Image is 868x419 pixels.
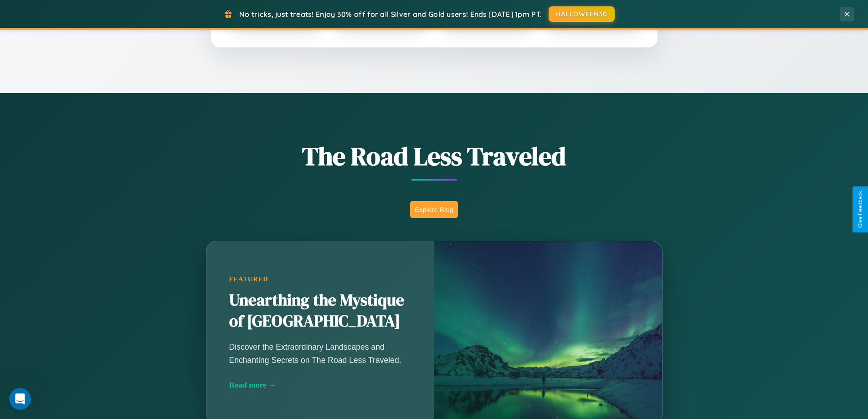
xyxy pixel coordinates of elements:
p: Discover the Extraordinary Landscapes and Enchanting Secrets on The Road Less Traveled. [229,341,411,366]
div: Read more → [229,380,411,390]
h2: Unearthing the Mystique of [GEOGRAPHIC_DATA] [229,290,411,332]
button: HALLOWEEN30 [549,6,615,22]
div: Give Feedback [857,191,863,228]
h1: The Road Less Traveled [161,139,708,174]
span: No tricks, just treats! Enjoy 30% off for all Silver and Gold users! Ends [DATE] 1pm PT. [239,10,542,19]
div: Featured [229,275,411,283]
button: Explore Blog [410,201,458,218]
iframe: Intercom live chat [9,388,31,410]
